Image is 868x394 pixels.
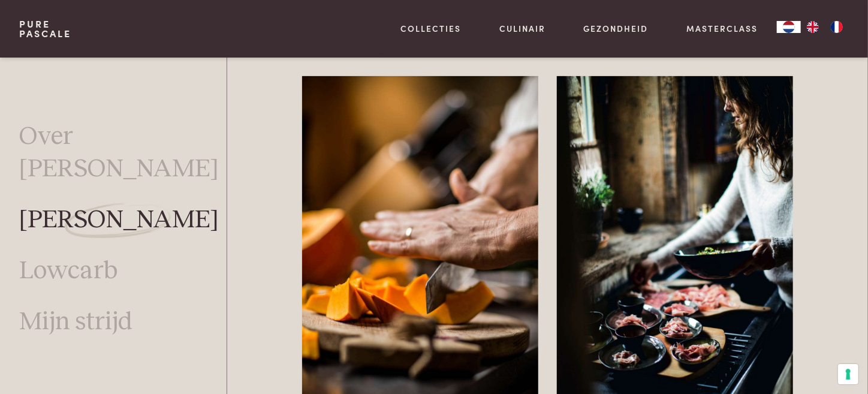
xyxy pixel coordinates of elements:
[686,22,758,35] a: Masterclass
[19,204,219,236] a: [PERSON_NAME]
[777,21,801,33] a: NL
[19,255,117,287] a: Lowcarb
[838,364,858,384] button: Uw voorkeuren voor toestemming voor trackingtechnologieën
[801,21,849,33] ul: Language list
[801,21,825,33] a: EN
[499,22,545,35] a: Culinair
[400,22,461,35] a: Collecties
[19,306,132,338] a: Mijn strijd
[19,19,71,38] a: PurePascale
[584,22,649,35] a: Gezondheid
[19,121,227,185] a: Over [PERSON_NAME]
[777,21,849,33] aside: Language selected: Nederlands
[777,21,801,33] div: Language
[825,21,849,33] a: FR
